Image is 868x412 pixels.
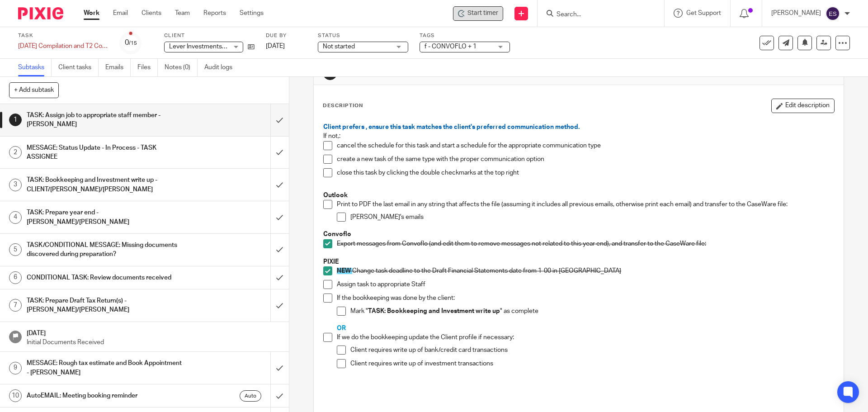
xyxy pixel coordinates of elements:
[27,173,183,196] h1: TASK: Bookkeeping and Investment write up - CLIENT/[PERSON_NAME]/[PERSON_NAME]
[337,325,346,331] span: OR
[9,146,22,159] div: 2
[318,32,408,39] label: Status
[337,168,834,177] p: close this task by clicking the double checkmarks at the top right
[9,211,22,224] div: 4
[425,43,476,50] span: f - CONVOFLO + 1
[350,213,834,222] p: [PERSON_NAME]'s emails
[467,9,498,18] span: Start timer
[337,266,834,275] p: Change task deadline to the Draft Financial Statements date from 1-00 in [GEOGRAPHIC_DATA]
[27,206,183,229] h1: TASK: Prepare year end - [PERSON_NAME]/[PERSON_NAME]
[9,362,22,374] div: 9
[771,99,835,113] button: Edit description
[323,124,580,130] span: Client prefers , ensure this task matches the client's preferred communication method.
[337,333,834,342] p: If we do the bookkeeping update the Client profile if necessary:
[27,356,183,379] h1: MESSAGE: Rough tax estimate and Book Appointment - [PERSON_NAME]
[27,109,183,132] h1: TASK: Assign job to appropriate staff member - [PERSON_NAME]
[164,32,255,39] label: Client
[18,7,63,19] img: Pixie
[368,308,500,314] strong: TASK: Bookkeeping and Investment write up
[129,41,137,46] small: /15
[18,42,108,51] div: 2025-07-15 Compilation and T2 Corporate tax return - CONVOFLO
[27,238,183,261] h1: TASK/CONDITIONAL MESSAGE: Missing documents discovered during preparation?
[27,327,280,338] h1: [DATE]
[84,9,99,18] a: Work
[175,9,190,18] a: Team
[27,294,183,317] h1: TASK: Prepare Draft Tax Return(s) - [PERSON_NAME]/[PERSON_NAME]
[323,102,363,109] p: Description
[323,192,348,199] strong: Outlook
[9,243,22,256] div: 5
[826,6,840,21] img: svg%3E
[337,239,834,248] p: Export messages from Convoflo (and edit them to remove messages not related to this year end), an...
[556,11,637,19] input: Search
[203,9,226,18] a: Reports
[27,141,183,164] h1: MESSAGE: Status Update - In Process - TASK ASSIGNEE
[165,59,198,76] a: Notes (0)
[337,155,834,164] p: create a new task of the same type with the proper communication option
[323,231,351,237] strong: Convoflo
[9,179,22,191] div: 3
[9,389,22,402] div: 10
[337,280,834,289] p: Assign task to appropriate Staff
[350,307,834,316] p: Mark " " as complete
[58,59,99,76] a: Client tasks
[323,132,834,141] p: If not,:
[350,346,834,355] p: Client requires write up of bank/credit card transactions
[204,59,239,76] a: Audit logs
[113,9,128,18] a: Email
[105,59,131,76] a: Emails
[142,9,161,18] a: Clients
[9,271,22,284] div: 6
[337,141,834,150] p: cancel the schedule for this task and start a schedule for the appropriate communication type
[27,338,280,347] p: Initial Documents Received
[240,390,261,402] div: Auto
[27,271,183,284] h1: CONDITIONAL TASK: Review documents received
[9,82,59,98] button: + Add subtask
[18,42,108,51] div: [DATE] Compilation and T2 Corporate tax return - CONVOFLO
[323,259,339,265] strong: PIXIE
[337,200,834,209] p: Print to PDF the last email in any string that affects the file (assuming it includes all previou...
[137,59,158,76] a: Files
[266,32,307,39] label: Due by
[686,10,721,16] span: Get Support
[240,9,264,18] a: Settings
[27,389,183,403] h1: AutoEMAIL: Meeting booking reminder
[337,294,834,303] p: If the bookkeeping was done by the client:
[125,38,137,48] div: 0
[18,59,52,76] a: Subtasks
[420,32,510,39] label: Tags
[771,9,821,18] p: [PERSON_NAME]
[266,43,285,49] span: [DATE]
[9,114,22,126] div: 1
[453,6,503,21] div: Lever Investments Ltd. - 2025-07-15 Compilation and T2 Corporate tax return - CONVOFLO
[350,359,834,368] p: Client requires write up of investment transactions
[9,299,22,312] div: 7
[18,32,108,39] label: Task
[323,43,355,50] span: Not started
[337,268,351,274] span: NEW
[169,43,234,50] span: Lever Investments Ltd.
